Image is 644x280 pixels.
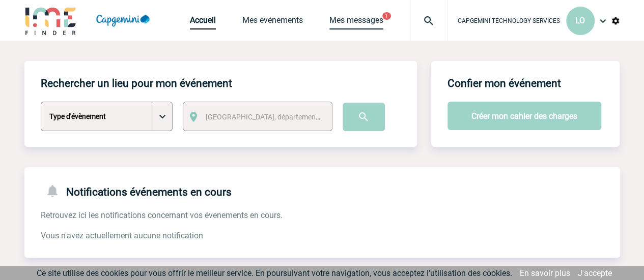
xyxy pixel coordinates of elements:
[41,231,203,240] span: Vous n'avez actuellement aucune notification
[41,210,283,220] span: Retrouvez ici les notifications concernant vos évenements en cours.
[343,103,385,131] input: Submit
[520,268,570,278] a: En savoir plus
[578,268,612,278] a: J'accepte
[41,77,232,89] h4: Rechercher un lieu pour mon événement
[206,113,347,121] span: [GEOGRAPHIC_DATA], département, région...
[37,268,512,278] span: Ce site utilise des cookies pour vous offrir le meilleur service. En poursuivant votre navigation...
[447,102,601,130] button: Créer mon cahier des charges
[24,6,77,35] img: IME-Finder
[45,183,66,198] img: notifications-24-px-g.png
[41,183,232,198] h4: Notifications événements en cours
[190,15,216,29] a: Accueil
[458,17,560,24] span: CAPGEMINI TECHNOLOGY SERVICES
[382,12,391,20] button: 1
[329,15,383,29] a: Mes messages
[447,77,561,89] h4: Confier mon événement
[575,16,585,25] span: LO
[242,15,303,29] a: Mes événements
